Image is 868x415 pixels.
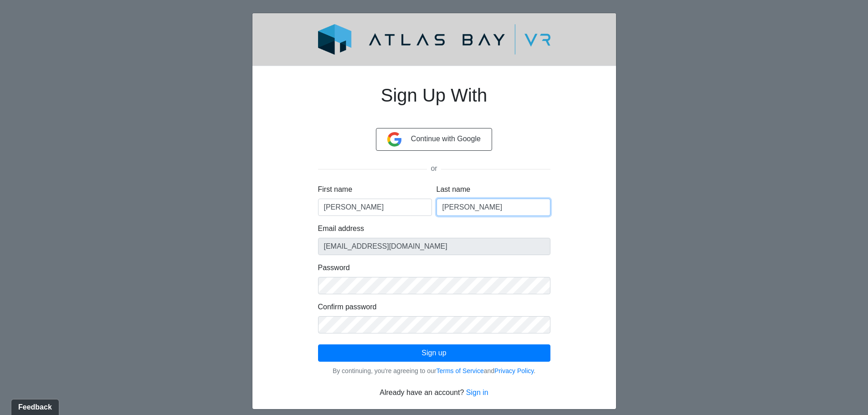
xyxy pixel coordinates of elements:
span: Continue with Google [411,135,481,143]
a: Terms of Service [437,367,484,374]
h1: Sign Up With [318,73,550,128]
a: Privacy Policy [494,367,534,374]
label: Confirm password [318,302,377,313]
span: Already have an account? [380,389,464,396]
button: Continue with Google [376,128,492,151]
label: Email address [318,223,364,234]
small: By continuing, you're agreeing to our and . [333,367,535,374]
button: Sign up [318,344,550,362]
span: or [427,164,441,172]
label: Password [318,262,350,273]
label: Last name [437,184,471,195]
label: First name [318,184,353,195]
img: logo [296,24,572,55]
a: Sign in [466,389,488,396]
iframe: Ybug feedback widget [7,397,61,415]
